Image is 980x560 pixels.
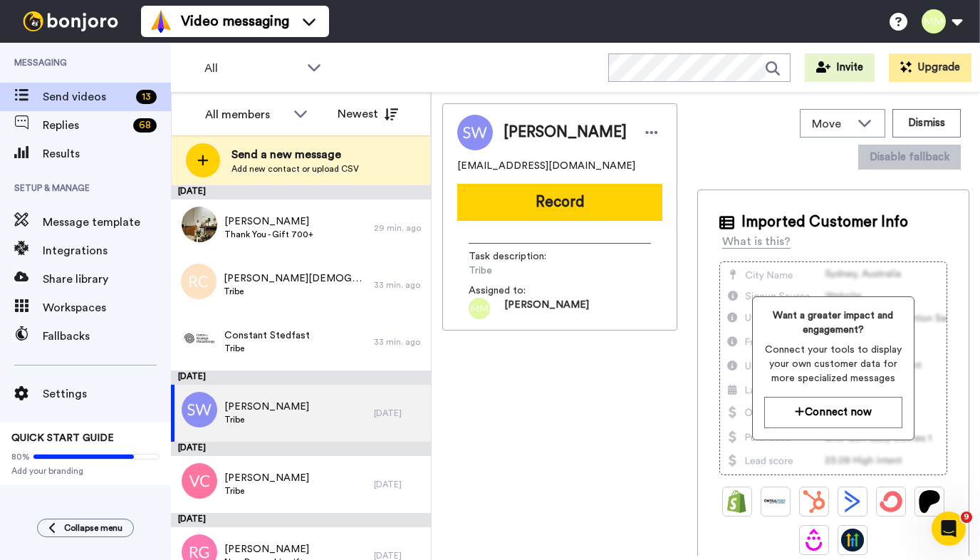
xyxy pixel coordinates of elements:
[880,490,902,513] img: ConvertKit
[764,490,787,513] img: Ontraport
[457,184,662,221] button: Record
[224,214,313,229] span: [PERSON_NAME]
[43,117,127,134] span: Replies
[11,433,114,443] span: QUICK START GUIDE
[858,145,961,170] button: Disable fallback
[136,90,157,104] div: 13
[469,284,568,298] span: Assigned to:
[504,122,627,143] span: [PERSON_NAME]
[374,479,424,490] div: [DATE]
[43,385,171,403] span: Settings
[224,471,309,485] span: [PERSON_NAME]
[224,343,310,354] span: Tribe
[231,163,359,175] span: Add new contact or upload CSV
[764,397,903,427] button: Connect now
[182,321,217,356] img: f1f42152-8612-48fa-a493-3785976cfafd.png
[224,328,310,343] span: Constant Stedfast
[764,343,903,385] span: Connect your tools to display your own customer data for more specialized messages
[764,308,903,337] span: Want a greater impact and engagement?
[181,11,289,31] span: Video messaging
[469,298,490,319] img: mm.png
[374,279,424,291] div: 33 min. ago
[374,222,424,234] div: 29 min. ago
[43,88,130,105] span: Send videos
[181,264,217,299] img: rc.png
[841,529,864,551] img: GoHighLevel
[43,242,171,259] span: Integrations
[64,522,123,534] span: Collapse menu
[469,264,604,278] span: Tribe
[224,542,309,556] span: [PERSON_NAME]
[224,485,309,497] span: Tribe
[171,370,431,385] div: [DATE]
[205,106,286,123] div: All members
[224,271,367,286] span: [PERSON_NAME][DEMOGRAPHIC_DATA]
[150,10,172,33] img: vm-color.svg
[182,392,217,427] img: sw.png
[812,115,850,133] span: Move
[457,115,493,150] img: Image of Sarah Webber
[374,336,424,348] div: 33 min. ago
[889,53,971,82] button: Upgrade
[171,513,431,527] div: [DATE]
[457,159,635,173] span: [EMAIL_ADDRESS][DOMAIN_NAME]
[803,490,825,513] img: Hubspot
[469,249,568,264] span: Task description :
[892,109,961,138] button: Dismiss
[726,490,749,513] img: Shopify
[803,529,825,551] img: Drip
[43,328,171,345] span: Fallbacks
[182,207,217,242] img: c9b9b71d-c8aa-48eb-b0a8-76358c3e7beb.jpg
[741,212,908,233] span: Imported Customer Info
[231,146,359,163] span: Send a new message
[171,442,431,456] div: [DATE]
[841,490,864,513] img: ActiveCampaign
[722,233,791,250] div: What is this?
[918,490,941,513] img: Patreon
[17,11,124,31] img: bj-logo-header-white.svg
[961,512,972,523] span: 9
[374,408,424,419] div: [DATE]
[43,299,171,316] span: Workspaces
[327,100,409,128] button: Newest
[932,512,966,546] iframe: Intercom live chat
[204,60,300,77] span: All
[504,298,589,319] span: [PERSON_NAME]
[224,286,367,297] span: Tribe
[43,271,171,288] span: Share library
[11,465,160,477] span: Add your branding
[805,53,875,82] button: Invite
[224,229,313,240] span: Thank You - Gift 700+
[182,463,217,499] img: vc.png
[43,214,171,231] span: Message template
[37,519,134,537] button: Collapse menu
[171,185,431,199] div: [DATE]
[224,400,309,414] span: [PERSON_NAME]
[43,145,171,162] span: Results
[224,414,309,425] span: Tribe
[11,451,30,462] span: 80%
[133,118,157,133] div: 68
